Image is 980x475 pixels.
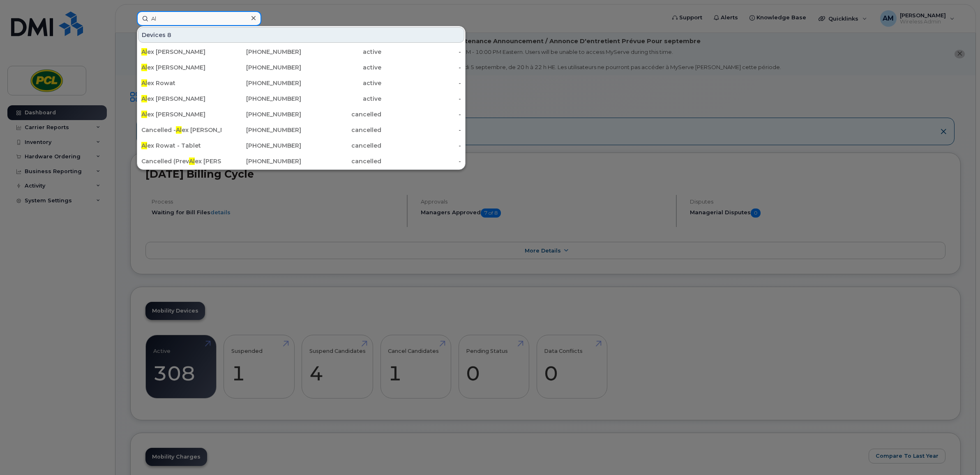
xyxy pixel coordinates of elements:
div: ex [PERSON_NAME] [141,48,221,56]
div: active [301,95,381,103]
div: ex Rowat - Tablet [141,141,221,150]
div: - [381,126,461,134]
div: cancelled [301,126,381,134]
div: - [381,157,461,165]
div: [PHONE_NUMBER] [221,48,302,56]
div: ex [PERSON_NAME] [141,63,221,72]
span: Al [141,111,147,118]
span: Al [141,64,147,71]
div: [PHONE_NUMBER] [221,126,302,134]
div: - [381,48,461,56]
div: active [301,63,381,72]
span: Al [141,95,147,102]
span: 8 [167,31,171,39]
div: active [301,48,381,56]
div: [PHONE_NUMBER] [221,79,302,87]
div: [PHONE_NUMBER] [221,63,302,72]
a: Cancelled (PrevAlex [PERSON_NAME] - iPad)[PHONE_NUMBER]cancelled- [138,154,464,169]
div: - [381,95,461,103]
a: Alex [PERSON_NAME][PHONE_NUMBER]active- [138,91,464,106]
div: Cancelled - ex [PERSON_NAME] [141,126,221,134]
div: [PHONE_NUMBER] [221,157,302,165]
a: Cancelled -Alex [PERSON_NAME][PHONE_NUMBER]cancelled- [138,123,464,137]
div: cancelled [301,141,381,150]
div: - [381,110,461,118]
div: ex [PERSON_NAME] [141,95,221,103]
div: Cancelled (Prev ex [PERSON_NAME] - iPad) [141,157,221,165]
div: ex [PERSON_NAME] [141,110,221,118]
a: Alex [PERSON_NAME][PHONE_NUMBER]active- [138,44,464,59]
div: [PHONE_NUMBER] [221,95,302,103]
a: Alex Rowat[PHONE_NUMBER]active- [138,76,464,90]
div: [PHONE_NUMBER] [221,141,302,150]
div: active [301,79,381,87]
div: cancelled [301,110,381,118]
a: Alex [PERSON_NAME][PHONE_NUMBER]cancelled- [138,107,464,122]
span: Al [176,126,182,134]
div: ex Rowat [141,79,221,87]
div: - [381,141,461,150]
div: Devices [138,27,464,43]
span: Al [141,142,147,149]
div: cancelled [301,157,381,165]
span: Al [141,48,147,56]
div: [PHONE_NUMBER] [221,110,302,118]
span: Al [189,158,195,165]
a: Alex Rowat - Tablet[PHONE_NUMBER]cancelled- [138,138,464,153]
div: - [381,63,461,72]
a: Alex [PERSON_NAME][PHONE_NUMBER]active- [138,60,464,75]
div: - [381,79,461,87]
span: Al [141,79,147,87]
